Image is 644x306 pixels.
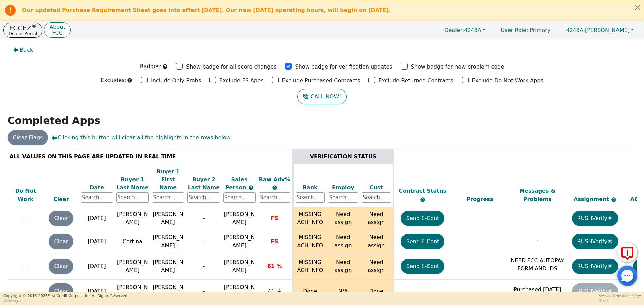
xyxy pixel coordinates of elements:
input: Search... [187,192,220,203]
div: Messages & Problems [510,187,565,203]
a: Dealer:4248A [437,25,492,35]
td: N/A [326,280,360,303]
div: Do Not Work [10,187,42,203]
td: [DATE] [79,207,115,230]
p: Include Only Probs [151,77,201,85]
span: All Rights Reserved. [92,294,128,298]
span: [PERSON_NAME] [566,27,630,33]
div: Date [81,184,113,192]
button: Report Error to FCC [617,242,637,262]
input: Search... [362,192,391,203]
div: Clear [45,195,77,203]
div: Bank [296,184,325,192]
div: ALL VALUES ON THIS PAGE ARE UPDATED IN REAL TIME [10,152,290,161]
p: Badges: [140,62,162,71]
p: FCC [49,30,65,36]
span: Clicking this button will clear all the highlights in the rows below. [51,134,232,142]
b: Our updated Purchase Requirement Sheet goes into effect [DATE]. Our new [DATE] operating hours, w... [22,7,391,13]
button: Clear [49,259,73,274]
button: Send E-Cont [401,211,445,226]
button: Clear [49,234,73,249]
button: Send E-Cont [401,259,445,274]
p: Excludes: [101,76,126,84]
p: Show badge for all score changes [186,63,277,71]
button: RUSHVerify® [572,259,618,274]
p: Exclude Purchased Contracts [282,77,360,85]
input: Search... [223,192,256,203]
td: [PERSON_NAME] [115,253,150,280]
p: Exclude FS Apps [219,77,264,85]
p: Exclude Do Not Work Apps [472,77,543,85]
button: RUSHVerify® [572,211,618,226]
td: [PERSON_NAME] [150,253,186,280]
p: Dealer Portal [9,31,37,36]
button: RUSHVerify® [572,234,618,249]
td: Done [293,280,326,303]
td: - [186,280,221,303]
p: FCCEZ [9,25,37,31]
span: Back [20,46,33,54]
p: Primary [494,24,557,37]
span: [PERSON_NAME] [224,284,255,298]
p: 31:22 [599,298,641,303]
td: [DATE] [79,280,115,303]
td: MISSING ACH INFO [293,207,326,230]
span: 4248A [444,27,481,33]
span: Dealer: [444,27,464,33]
button: AboutFCC [44,22,70,38]
button: Send E-Cont [401,234,445,249]
div: Employ [328,184,358,192]
td: [PERSON_NAME] [115,207,150,230]
span: 61 % [267,263,282,269]
span: User Role : [501,27,528,33]
button: Clear [49,211,73,226]
td: MISSING ACH INFO [293,253,326,280]
div: Buyer 2 Last Name [187,176,220,192]
p: Version 3.2.2 [3,299,128,304]
span: Assignment [574,196,611,202]
td: - [186,253,221,280]
span: [PERSON_NAME] [224,234,255,249]
button: FCCEZ®Dealer Portal [3,23,42,38]
p: Exclude Returned Contracts [378,77,453,85]
span: [PERSON_NAME] [224,211,255,225]
td: Need assign [360,207,393,230]
td: [PERSON_NAME] [115,280,150,303]
span: Contract Status [399,188,446,194]
td: Cortina [115,230,150,253]
button: CALL NOW! [297,89,346,104]
td: [DATE] [79,230,115,253]
td: Need assign [326,230,360,253]
input: Search... [296,192,325,203]
td: Need assign [326,207,360,230]
p: Copyright © 2015- 2025 First Credit Corporation. [3,293,128,299]
p: - [510,213,565,221]
span: Sales Person [225,176,248,191]
button: Clear Flags [8,130,48,145]
span: FS [271,215,278,221]
div: Buyer 1 First Name [152,168,184,192]
strong: Completed Apps [8,115,101,126]
span: 4248A: [566,27,585,33]
p: Show badge for verification updates [295,63,392,71]
p: Session Time Remaining: [599,293,641,298]
td: [PERSON_NAME] [150,280,186,303]
p: About [49,24,65,30]
button: Clear [49,283,73,299]
span: FS [271,238,278,245]
input: Search... [152,192,184,203]
button: 4248A:[PERSON_NAME] [559,25,641,35]
p: NEED FCC AUTOPAY FORM AND IDS [510,257,565,273]
input: Search... [81,192,113,203]
input: Search... [116,192,149,203]
span: 41 % [268,288,281,294]
td: Need assign [360,230,393,253]
sup: ® [32,23,37,29]
div: Cust [362,184,391,192]
div: Buyer 1 Last Name [116,176,149,192]
td: [DATE] [79,253,115,280]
